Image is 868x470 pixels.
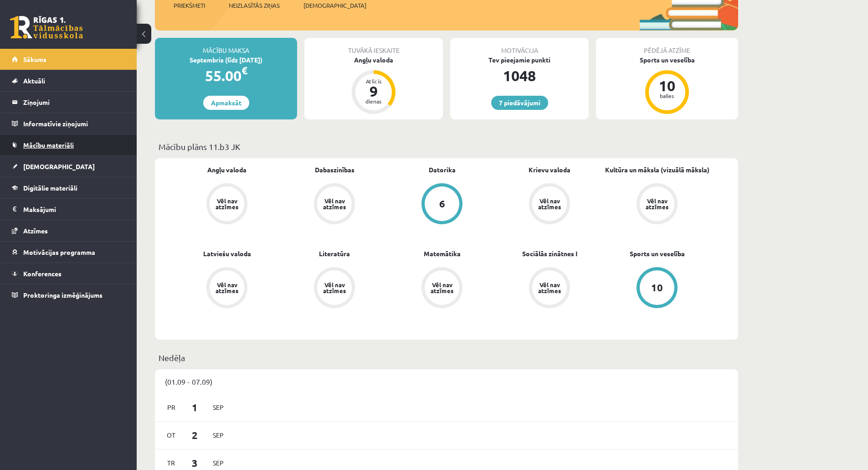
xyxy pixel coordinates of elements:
[207,165,247,175] a: Angļu valoda
[23,113,125,134] legend: Informatīvie ziņojumi
[155,369,738,394] div: (01.09 - 07.09)
[209,400,228,414] span: Sep
[155,65,297,87] div: 55.00
[12,284,125,305] a: Proktoringa izmēģinājums
[281,267,388,310] a: Vēl nav atzīmes
[159,351,734,364] p: Nedēļa
[173,267,281,310] a: Vēl nav atzīmes
[12,199,125,220] a: Maksājumi
[23,92,125,113] legend: Ziņojumi
[23,184,77,192] span: Digitālie materiāli
[12,113,125,134] a: Informatīvie ziņojumi
[596,38,738,55] div: Pēdējā atzīme
[229,1,280,10] span: Neizlasītās ziņas
[360,98,387,104] div: dienas
[155,38,297,55] div: Mācību maksa
[23,55,46,63] span: Sākums
[241,64,247,77] span: €
[181,400,209,415] span: 1
[319,249,350,258] a: Literatūra
[23,199,125,220] legend: Maksājumi
[388,267,496,310] a: Vēl nav atzīmes
[537,198,562,210] div: Vēl nav atzīmes
[23,248,95,256] span: Motivācijas programma
[12,92,125,113] a: Ziņojumi
[522,249,577,258] a: Sociālās zinātnes I
[281,183,388,226] a: Vēl nav atzīmes
[596,55,738,65] div: Sports un veselība
[209,428,228,442] span: Sep
[173,183,281,226] a: Vēl nav atzīmes
[424,249,461,258] a: Matemātika
[529,165,570,175] a: Krievu valoda
[10,16,83,39] a: Rīgas 1. Tālmācības vidusskola
[12,49,125,70] a: Sākums
[304,55,443,115] a: Angļu valoda Atlicis 9 dienas
[603,183,711,226] a: Vēl nav atzīmes
[322,198,347,210] div: Vēl nav atzīmes
[12,242,125,263] a: Motivācijas programma
[12,156,125,177] a: [DEMOGRAPHIC_DATA]
[450,55,589,65] div: Tev pieejamie punkti
[214,198,240,210] div: Vēl nav atzīmes
[162,456,181,470] span: Tr
[159,140,734,153] p: Mācību plāns 11.b3 JK
[491,96,548,110] a: 7 piedāvājumi
[214,282,240,294] div: Vēl nav atzīmes
[181,428,209,443] span: 2
[496,267,603,310] a: Vēl nav atzīmes
[429,165,456,175] a: Datorika
[630,249,685,258] a: Sports un veselība
[23,77,45,85] span: Aktuāli
[12,177,125,198] a: Digitālie materiāli
[496,183,603,226] a: Vēl nav atzīmes
[203,249,251,258] a: Latviešu valoda
[439,199,445,209] div: 6
[605,165,709,175] a: Kultūra un māksla (vizuālā māksla)
[315,165,354,175] a: Dabaszinības
[162,428,181,442] span: Ot
[429,282,455,294] div: Vēl nav atzīmes
[303,1,366,10] span: [DEMOGRAPHIC_DATA]
[322,282,347,294] div: Vēl nav atzīmes
[653,93,681,98] div: balles
[23,162,95,170] span: [DEMOGRAPHIC_DATA]
[360,78,387,84] div: Atlicis
[360,84,387,98] div: 9
[23,141,74,149] span: Mācību materiāli
[12,134,125,155] a: Mācību materiāli
[651,283,663,293] div: 10
[12,70,125,91] a: Aktuāli
[23,269,62,278] span: Konferences
[12,220,125,241] a: Atzīmes
[174,1,205,10] span: Priekšmeti
[388,183,496,226] a: 6
[23,291,103,299] span: Proktoringa izmēģinājums
[23,227,48,235] span: Atzīmes
[12,263,125,284] a: Konferences
[644,198,670,210] div: Vēl nav atzīmes
[162,400,181,414] span: Pr
[450,38,589,55] div: Motivācija
[155,55,297,65] div: Septembris (līdz [DATE])
[209,456,228,470] span: Sep
[304,38,443,55] div: Tuvākā ieskaite
[603,267,711,310] a: 10
[203,96,249,110] a: Apmaksāt
[304,55,443,65] div: Angļu valoda
[653,78,681,93] div: 10
[450,65,589,87] div: 1048
[537,282,562,294] div: Vēl nav atzīmes
[596,55,738,115] a: Sports un veselība 10 balles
